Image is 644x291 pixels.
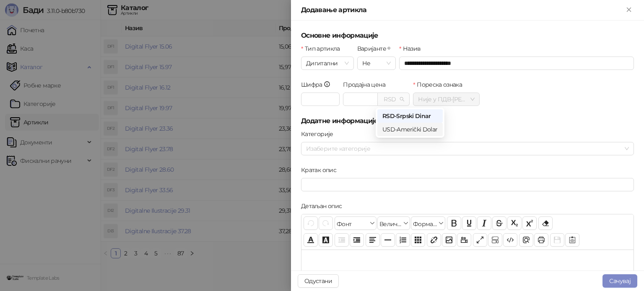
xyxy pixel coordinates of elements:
[503,233,517,247] button: Приказ кода
[565,233,579,247] button: Шаблон
[319,216,333,230] button: Понови
[306,57,349,70] span: Дигитални
[442,233,456,247] button: Слика
[427,233,441,247] button: Веза
[522,216,537,230] button: Експонент
[366,233,380,247] button: Поравнање
[301,5,624,15] div: Додавање артикла
[550,233,564,247] button: Сачувај
[381,233,395,247] button: Хоризонтална линија
[304,233,318,247] button: Боја текста
[519,233,533,247] button: Преглед
[413,80,467,89] label: Пореска ознака
[319,233,333,247] button: Боја позадине
[399,44,426,53] label: Назив
[534,233,548,247] button: Штампај
[301,201,347,211] label: Детаљан опис
[382,125,438,134] div: USD - Američki Dolar
[624,5,634,15] button: Close
[301,80,336,89] label: Шифра
[335,233,349,247] button: Извлачење
[396,233,410,247] button: Листа
[447,216,461,230] button: Подебљано
[399,57,634,70] input: Назив
[301,31,634,41] h5: Основне информације
[335,216,377,230] button: Фонт
[411,216,445,230] button: Формати
[298,274,339,288] button: Одустани
[462,216,476,230] button: Подвучено
[301,44,345,53] label: Тип артикла
[301,129,338,139] label: Категорије
[301,178,634,191] input: Кратак опис
[304,216,318,230] button: Поврати
[377,216,410,230] button: Величина
[411,233,425,247] button: Табела
[538,216,553,230] button: Уклони формат
[492,216,506,230] button: Прецртано
[488,233,502,247] button: Прикажи блокове
[507,216,522,230] button: Индексирано
[362,57,391,70] span: Не
[602,274,637,288] button: Сачувај
[301,165,341,175] label: Кратак опис
[418,93,475,106] span: Није у ПДВ - [PERSON_NAME] ( 0,00 %)
[357,44,396,53] label: Варијанте
[457,233,471,247] button: Видео
[382,111,438,121] div: RSD - Srpski Dinar
[343,80,390,89] label: Продајна цена
[383,93,404,106] span: RSD
[473,233,487,247] button: Приказ преко целог екрана
[301,116,634,126] h5: Додатне информације
[477,216,491,230] button: Искошено
[350,233,364,247] button: Увлачење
